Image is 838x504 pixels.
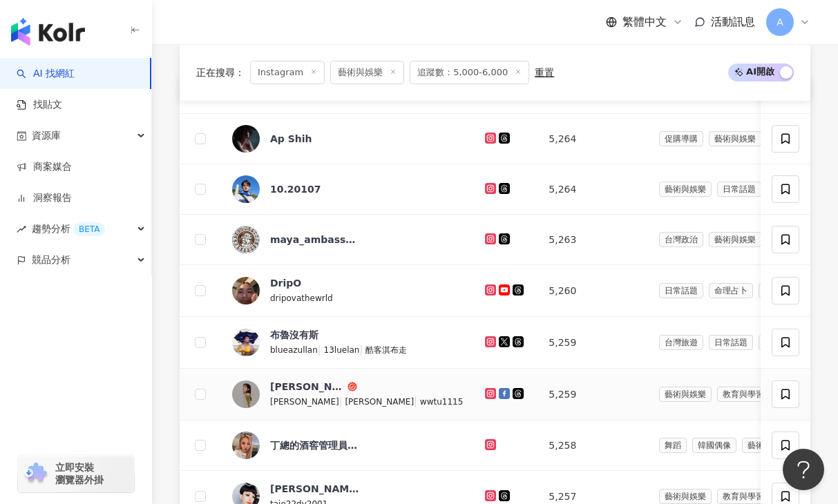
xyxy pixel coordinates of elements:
[270,397,339,407] span: [PERSON_NAME]
[742,438,794,453] span: 藝術與娛樂
[17,98,62,112] a: 找貼文
[414,396,420,407] span: |
[717,387,770,402] span: 教育與學習
[232,432,260,459] img: KOL Avatar
[659,489,712,504] span: 藝術與娛樂
[22,463,49,485] img: chrome extension
[659,131,703,146] span: 促購導購
[717,182,761,197] span: 日常話題
[32,120,61,151] span: 資源庫
[659,232,703,247] span: 台灣政治
[339,396,345,407] span: |
[709,335,753,350] span: 日常話題
[232,175,260,203] img: KOL Avatar
[270,233,360,246] div: maya_ambassador
[232,125,463,153] a: KOL AvatarAp Shih
[270,328,318,342] div: 布魯沒有斯
[709,283,753,298] span: 命理占卜
[717,489,770,504] span: 教育與學習
[410,61,529,84] span: 追蹤數：5,000-6,000
[17,160,72,174] a: 商案媒合
[324,345,360,355] span: 13luelan
[17,67,75,81] a: searchAI 找網紅
[232,226,463,253] a: KOL Avatarmaya_ambassador
[11,18,85,46] img: logo
[345,397,414,407] span: [PERSON_NAME]
[659,335,703,350] span: 台灣旅遊
[32,213,105,244] span: 趨勢分析
[537,114,647,164] td: 5,264
[759,283,786,298] span: 音樂
[232,380,463,409] a: KOL Avatar[PERSON_NAME][PERSON_NAME]|[PERSON_NAME]|wwtu1115
[537,215,647,265] td: 5,263
[270,438,360,452] div: 丁總的酒窖管理員·床頭草🌱
[692,438,736,453] span: 韓國偶像
[232,380,260,408] img: KOL Avatar
[622,14,667,30] span: 繁體中文
[232,329,260,356] img: KOL Avatar
[250,61,325,84] span: Instagram
[232,175,463,203] a: KOL Avatar10.20107
[270,293,333,303] span: dripovathewrld
[330,61,404,84] span: 藝術與娛樂
[537,369,647,420] td: 5,259
[659,438,687,453] span: 舞蹈
[711,15,755,28] span: 活動訊息
[359,344,365,355] span: |
[709,232,761,247] span: 藝術與娛樂
[232,125,260,153] img: KOL Avatar
[537,420,647,471] td: 5,258
[365,345,407,355] span: 酷客淇布走
[537,265,647,317] td: 5,260
[709,131,761,146] span: 藝術與娛樂
[196,67,245,78] span: 正在搜尋 ：
[659,387,712,402] span: 藝術與娛樂
[659,283,703,298] span: 日常話題
[270,345,318,355] span: blueazullan
[55,461,104,486] span: 立即安裝 瀏覽器外掛
[18,455,134,492] a: chrome extension立即安裝 瀏覽器外掛
[73,222,105,236] div: BETA
[17,224,26,234] span: rise
[270,276,301,290] div: DripO
[270,482,360,496] div: [PERSON_NAME]
[270,132,312,146] div: Ap Shih
[232,328,463,357] a: KOL Avatar布魯沒有斯blueazullan|13luelan|酷客淇布走
[232,226,260,253] img: KOL Avatar
[232,276,463,305] a: KOL AvatarDripOdripovathewrld
[759,335,811,350] span: 醫療與健康
[777,14,783,30] span: A
[659,182,712,197] span: 藝術與娛樂
[17,191,72,205] a: 洞察報告
[783,449,824,490] iframe: Help Scout Beacon - Open
[420,397,463,407] span: wwtu1115
[537,317,647,369] td: 5,259
[537,164,647,215] td: 5,264
[270,182,321,196] div: 10.20107
[232,432,463,459] a: KOL Avatar丁總的酒窖管理員·床頭草🌱
[232,277,260,304] img: KOL Avatar
[270,380,345,394] div: [PERSON_NAME]
[535,67,554,78] div: 重置
[32,244,70,275] span: 競品分析
[318,344,324,355] span: |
